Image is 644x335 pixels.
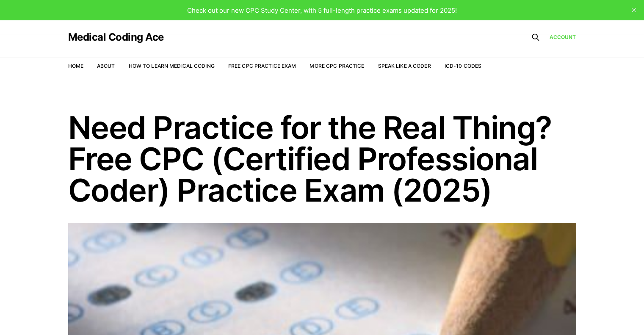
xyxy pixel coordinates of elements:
a: Free CPC Practice Exam [228,63,296,69]
iframe: portal-trigger [600,293,644,335]
a: Medical Coding Ace [68,32,164,42]
span: Check out our new CPC Study Center, with 5 full-length practice exams updated for 2025! [187,6,457,14]
a: How to Learn Medical Coding [129,63,215,69]
a: Account [550,33,576,41]
a: Home [68,63,83,69]
button: close [627,3,641,17]
a: Speak Like a Coder [378,63,431,69]
h1: Need Practice for the Real Thing? Free CPC (Certified Professional Coder) Practice Exam (2025) [68,112,576,206]
a: About [97,63,115,69]
a: More CPC Practice [310,63,364,69]
a: ICD-10 Codes [445,63,481,69]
